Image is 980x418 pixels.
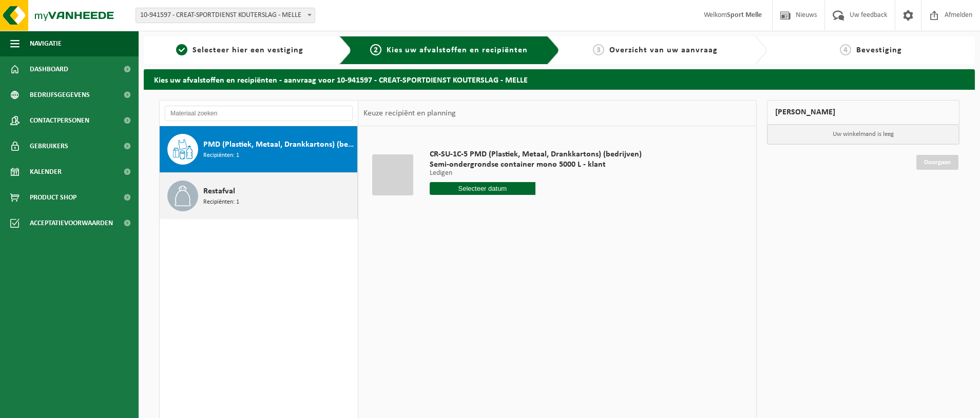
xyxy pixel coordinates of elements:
input: Materiaal zoeken [165,106,353,121]
span: Bevestiging [856,46,902,54]
span: Recipiënten: 1 [203,151,239,161]
span: Kalender [30,159,62,185]
span: 2 [370,44,381,55]
span: Selecteer hier een vestiging [193,46,303,54]
span: Navigatie [30,31,62,56]
span: 1 [176,44,187,55]
span: Restafval [203,185,235,197]
span: 3 [593,44,604,55]
span: Acceptatievoorwaarden [30,210,113,236]
span: Contactpersonen [30,108,89,133]
span: Kies uw afvalstoffen en recipiënten [387,46,528,54]
span: PMD (Plastiek, Metaal, Drankkartons) (bedrijven) [203,138,355,151]
span: 10-941597 - CREAT-SPORTDIENST KOUTERSLAG - MELLE [136,8,315,23]
span: CR-SU-1C-5 PMD (Plastiek, Metaal, Drankkartons) (bedrijven) [430,149,642,160]
p: Ledigen [430,170,642,177]
div: Keuze recipiënt en planning [358,101,461,126]
span: 4 [840,44,851,55]
span: Gebruikers [30,133,68,159]
input: Selecteer datum [430,182,536,195]
span: Overzicht van uw aanvraag [609,46,718,54]
button: PMD (Plastiek, Metaal, Drankkartons) (bedrijven) Recipiënten: 1 [160,126,358,173]
div: [PERSON_NAME] [767,100,959,125]
a: 1Selecteer hier een vestiging [149,44,331,56]
button: Restafval Recipiënten: 1 [160,173,358,219]
strong: Sport Melle [727,11,762,19]
p: Uw winkelmand is leeg [767,125,959,144]
a: Doorgaan [916,155,958,170]
span: Recipiënten: 1 [203,197,239,207]
h2: Kies uw afvalstoffen en recipiënten - aanvraag voor 10-941597 - CREAT-SPORTDIENST KOUTERSLAG - MELLE [144,69,975,89]
span: 10-941597 - CREAT-SPORTDIENST KOUTERSLAG - MELLE [136,8,315,23]
span: Product Shop [30,185,76,210]
span: Semi-ondergrondse container mono 5000 L - klant [430,160,642,170]
span: Bedrijfsgegevens [30,82,90,108]
span: Dashboard [30,56,68,82]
